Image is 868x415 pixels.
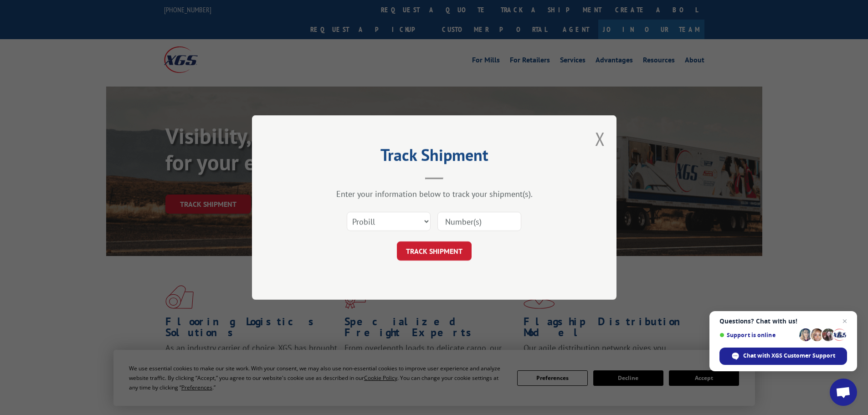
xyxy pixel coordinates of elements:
[743,352,835,360] span: Chat with XGS Customer Support
[830,379,857,406] div: Open chat
[298,189,571,199] div: Enter your information below to track your shipment(s).
[839,316,850,327] span: Close chat
[719,332,796,338] span: Support is online
[298,149,571,166] h2: Track Shipment
[397,241,472,261] button: TRACK SHIPMENT
[719,318,847,325] span: Questions? Chat with us!
[437,212,521,231] input: Number(s)
[719,348,847,365] div: Chat with XGS Customer Support
[595,127,605,151] button: Close modal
